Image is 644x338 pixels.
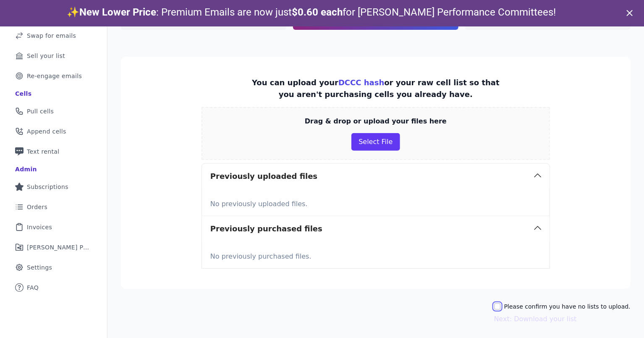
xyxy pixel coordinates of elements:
span: Append cells [27,127,66,136]
a: Append cells [7,122,100,141]
p: No previously uploaded files. [210,196,541,209]
p: Drag & drop or upload your files here [305,116,447,126]
a: DCCC hash [338,78,384,87]
a: FAQ [7,278,100,297]
a: [PERSON_NAME] Performance [7,238,100,257]
a: Subscriptions [7,178,100,196]
p: You can upload your or your raw cell list so that you aren't purchasing cells you already have. [245,77,507,100]
span: Re-engage emails [27,72,82,80]
h3: Previously purchased files [210,223,322,235]
button: Next: Download your list [494,314,577,324]
label: Please confirm you have no lists to upload. [504,302,631,311]
a: Swap for emails [7,26,100,45]
p: No previously purchased files. [210,248,541,262]
span: Swap for emails [27,31,76,40]
a: Pull cells [7,102,100,121]
span: [PERSON_NAME] Performance [27,243,90,252]
span: Orders [27,203,47,211]
div: Admin [15,165,37,173]
a: Re-engage emails [7,67,100,85]
button: Previously purchased files [202,216,550,241]
a: Sell your list [7,47,100,65]
a: Orders [7,198,100,216]
span: FAQ [27,283,39,292]
span: Sell your list [27,52,65,60]
span: Pull cells [27,107,54,115]
a: Settings [7,258,100,277]
span: Subscriptions [27,183,68,191]
button: Previously uploaded files [202,164,550,189]
button: Select File [351,133,400,151]
a: Invoices [7,218,100,236]
a: Text rental [7,142,100,161]
span: Invoices [27,223,52,231]
span: Text rental [27,147,60,156]
h3: Previously uploaded files [210,170,317,182]
span: Settings [27,263,52,272]
div: Cells [15,89,31,98]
